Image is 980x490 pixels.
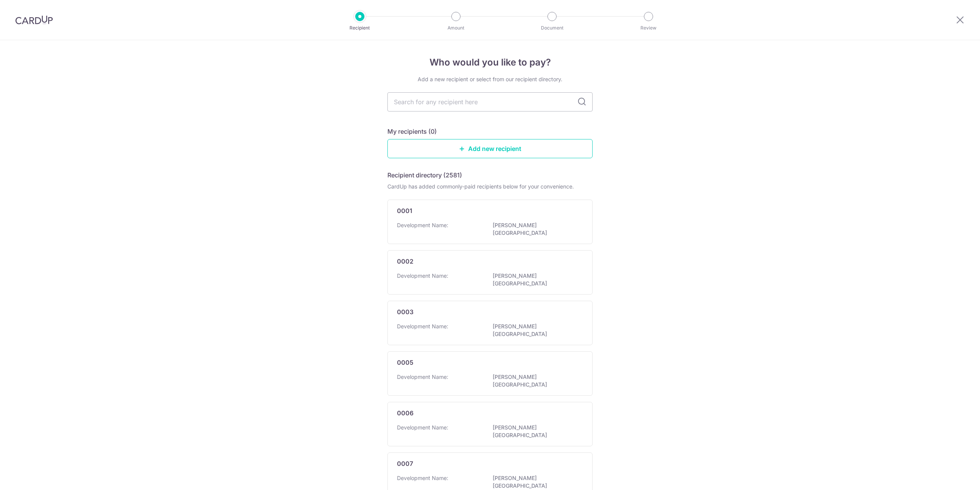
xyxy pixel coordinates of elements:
h4: Who would you like to pay? [387,56,593,69]
p: 0001 [397,206,412,215]
p: Review [620,24,677,32]
p: Development Name: [397,373,448,381]
h5: My recipients (0) [387,127,437,136]
p: [PERSON_NAME][GEOGRAPHIC_DATA] [493,474,578,490]
p: 0007 [397,459,413,468]
p: Development Name: [397,272,448,280]
p: [PERSON_NAME][GEOGRAPHIC_DATA] [493,221,578,237]
p: 0002 [397,257,413,266]
p: Development Name: [397,323,448,330]
p: [PERSON_NAME][GEOGRAPHIC_DATA] [493,373,578,388]
a: Add new recipient [387,139,593,158]
p: Document [524,24,580,32]
div: CardUp has added commonly-paid recipients below for your convenience. [387,183,593,190]
input: Search for any recipient here [387,92,593,111]
p: Development Name: [397,474,448,482]
p: [PERSON_NAME][GEOGRAPHIC_DATA] [493,424,578,439]
p: Amount [428,24,484,32]
img: CardUp [15,15,53,25]
p: 0005 [397,358,413,367]
p: Recipient [332,24,388,32]
h5: Recipient directory (2581) [387,170,462,180]
p: Development Name: [397,424,448,431]
div: Add a new recipient or select from our recipient directory. [387,75,593,83]
p: 0003 [397,307,413,316]
p: 0006 [397,408,413,418]
p: Development Name: [397,221,448,229]
p: [PERSON_NAME][GEOGRAPHIC_DATA] [493,272,578,287]
p: [PERSON_NAME][GEOGRAPHIC_DATA] [493,323,578,338]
